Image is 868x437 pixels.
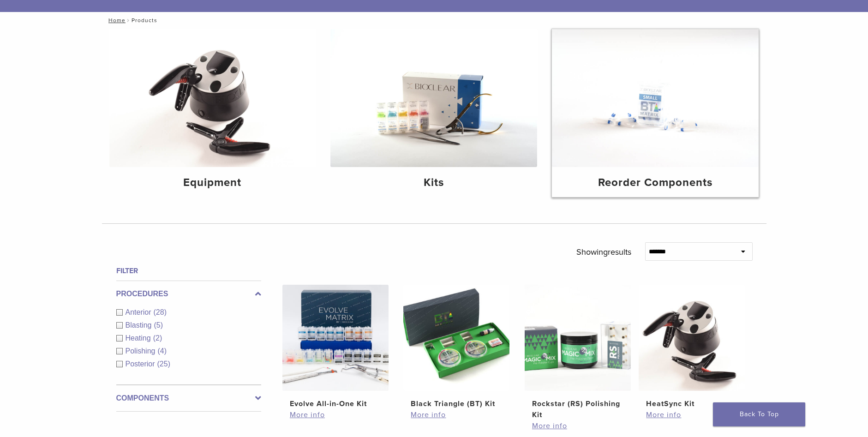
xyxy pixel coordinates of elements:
a: More info [290,409,381,420]
span: (2) [153,334,162,342]
a: More info [646,409,737,420]
a: Black Triangle (BT) KitBlack Triangle (BT) Kit [403,285,510,409]
span: Blasting [126,321,154,329]
span: / [126,18,132,23]
p: Showing results [576,242,631,262]
span: (25) [157,360,170,368]
h2: Black Triangle (BT) Kit [411,398,502,409]
label: Components [116,393,261,404]
span: (5) [154,321,163,329]
a: HeatSync KitHeatSync Kit [638,285,746,409]
a: Back To Top [713,402,805,426]
h4: Filter [116,265,261,276]
span: Polishing [126,347,158,355]
a: Home [106,17,126,24]
h4: Kits [338,174,530,191]
a: Equipment [109,29,316,197]
h2: Rockstar (RS) Polishing Kit [532,398,623,420]
a: Kits [330,29,537,197]
nav: Products [102,12,766,29]
img: Evolve All-in-One Kit [282,285,389,391]
a: More info [532,420,623,431]
span: Posterior [126,360,157,368]
h2: HeatSync Kit [646,398,737,409]
a: More info [411,409,502,420]
span: (4) [157,347,167,355]
span: Heating [126,334,153,342]
h4: Equipment [117,174,309,191]
a: Evolve All-in-One KitEvolve All-in-One Kit [282,285,389,409]
img: Equipment [109,29,316,167]
img: HeatSync Kit [639,285,745,391]
a: Reorder Components [552,29,759,197]
h2: Evolve All-in-One Kit [290,398,381,409]
span: (28) [154,308,167,316]
img: Reorder Components [552,29,759,167]
label: Procedures [116,288,261,299]
img: Kits [330,29,537,167]
img: Black Triangle (BT) Kit [403,285,509,391]
span: Anterior [126,308,154,316]
a: Rockstar (RS) Polishing KitRockstar (RS) Polishing Kit [524,285,632,420]
h4: Reorder Components [559,174,751,191]
img: Rockstar (RS) Polishing Kit [525,285,631,391]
